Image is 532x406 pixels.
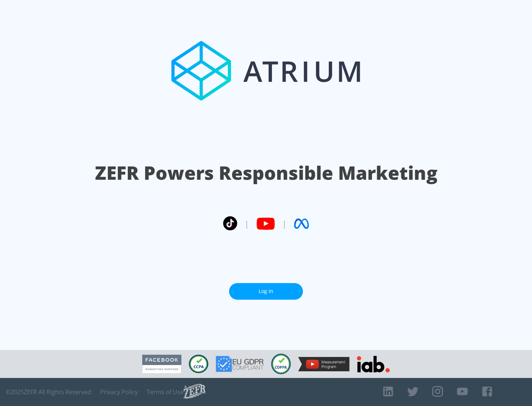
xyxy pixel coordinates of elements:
img: GDPR Compliant [216,356,264,372]
h1: ZEFR Powers Responsible Marketing [95,160,437,186]
a: Privacy Policy [100,388,138,396]
img: Facebook Marketing Partner [142,355,181,374]
a: Terms of Use [147,388,184,396]
img: COPPA Compliant [271,354,291,374]
a: Log In [229,283,303,300]
span: © 2025 ZEFR All Rights Reserved [6,388,91,396]
img: IAB [357,356,390,372]
img: YouTube Measurement Program [298,357,349,371]
span: | [282,218,287,229]
img: CCPA Compliant [189,355,208,373]
span: | [245,218,249,229]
